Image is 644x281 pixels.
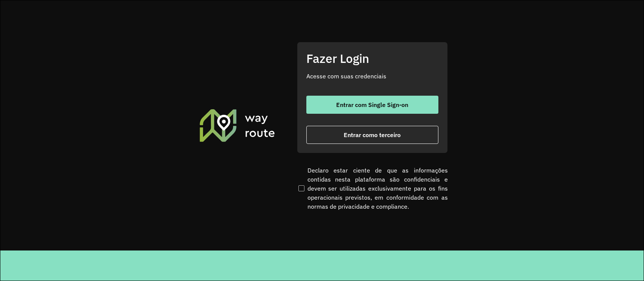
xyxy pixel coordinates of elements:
span: Entrar como terceiro [344,132,401,138]
button: button [306,126,438,144]
button: button [306,96,438,114]
h2: Fazer Login [306,51,438,66]
p: Acesse com suas credenciais [306,72,438,81]
label: Declaro estar ciente de que as informações contidas nesta plataforma são confidenciais e devem se... [297,166,448,211]
span: Entrar com Single Sign-on [336,102,408,108]
img: Roteirizador AmbevTech [198,108,276,143]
